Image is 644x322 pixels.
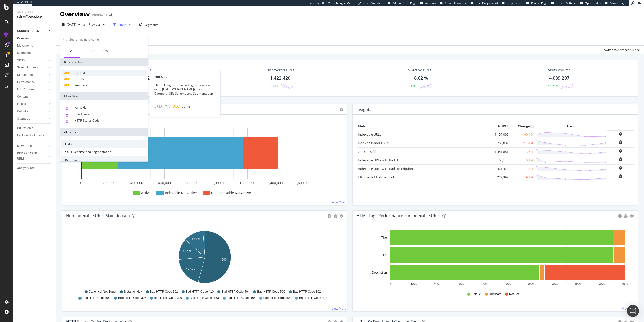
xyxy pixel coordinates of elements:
[17,166,35,171] div: Analysis Info
[17,116,30,121] div: Sitemaps
[358,166,413,171] a: Indexable URLs with Bad Description
[60,58,148,66] div: Recently Used
[60,10,90,19] div: Overview
[409,84,417,88] div: +1.37
[340,108,343,111] i: Options
[74,118,100,123] span: HTTP Status Code
[257,290,285,294] span: Bad HTTP Code 500
[408,68,431,73] div: % Active URLs
[388,1,416,5] a: Admin Crawl Page
[502,1,522,5] a: Projects List
[445,1,467,5] span: Admin Crawl List
[118,23,127,27] div: Filters
[299,296,327,300] span: Bad HTTP Code 403
[17,10,52,14] div: Analytics
[17,80,35,85] div: Performance
[358,132,381,137] a: Indexable URLs
[17,133,44,138] div: Explorer Bookmarks
[17,87,34,92] div: HTTP Codes
[334,214,337,218] div: bug
[17,43,52,48] a: Movements
[630,214,634,218] div: gear
[363,1,384,5] span: Open Viz Editor
[124,290,142,294] span: Meta noindex
[604,48,640,52] div: Switch to Advanced Mode
[17,144,32,149] div: NEW URLS
[434,283,440,286] text: 20%
[575,283,581,286] text: 80%
[92,12,107,17] div: Immowelt
[17,126,33,131] div: Url Explorer
[411,283,417,286] text: 10%
[60,128,148,136] div: All fields
[211,191,251,195] text: Non-Indexable Not Active
[17,36,29,41] div: Overview
[17,101,26,107] div: Inlinks
[222,258,228,261] text: 54%
[425,1,436,5] span: Webflow
[383,254,387,257] text: H1
[392,1,416,5] span: Admin Crawl Page
[221,290,249,294] span: Bad HTTP Code 404
[358,149,372,154] a: 2xx URLs
[580,1,601,5] a: Open in dev
[490,164,510,173] td: 421,479
[263,296,291,300] span: Bad HTTP Code 503
[89,290,116,294] span: Canonical Not Equal
[307,1,320,5] div: ReadOnly:
[618,214,622,218] div: circle-info
[358,175,395,180] a: URLs with 1 Follow Inlink
[535,123,607,130] th: Trend
[66,229,343,287] svg: A chart.
[186,268,195,271] text: 19.5%
[270,75,290,81] div: 1,422,420
[507,1,522,5] span: Projects List
[490,123,510,130] th: # URLS
[340,214,343,218] div: gear
[357,123,490,130] th: Metric
[293,290,321,294] span: Bad HTTP Code 302
[505,283,511,286] text: 50%
[111,21,133,29] button: Filters
[331,200,346,204] a: View More
[546,84,558,88] div: +10.73%
[489,292,501,296] span: Duplicate
[239,181,255,185] text: 1,200,000
[526,1,547,5] a: Project Page
[490,156,510,164] td: 58,148
[471,292,481,296] span: Unique
[510,130,535,139] td: +0.4 %
[490,147,510,156] td: 1,351,881
[481,283,487,286] text: 40%
[87,48,108,53] div: Saved Filters
[528,283,534,286] text: 60%
[17,133,52,138] a: Explorer Bookmarks
[17,65,47,70] a: Search Engines
[490,130,510,139] td: 1,157,095
[103,181,115,185] text: 200,000
[619,174,622,178] div: bell-plus
[475,1,498,5] span: Logs Projects List
[458,283,464,286] text: 30%
[66,213,130,218] div: Non-Indexable URLs Main Reason
[154,104,171,109] span: DATA TYPE:
[624,214,628,218] div: bug
[17,65,38,70] div: Search Engines
[74,71,86,75] span: Full URL
[137,21,160,29] button: Segments
[150,83,220,96] div: The full page URL, including the protocol (e.g., [URL][DOMAIN_NAME]). Field Category: URL Scheme ...
[266,68,294,73] div: Discovered URLs
[510,173,535,182] td: +9.3 %
[17,72,47,78] a: Distribution
[549,75,569,81] div: 4,089,207
[358,158,400,162] a: Indexable URLs with Bad H1
[388,283,392,286] text: 0%
[17,126,52,131] a: Url Explorer
[186,290,214,294] span: Bad HTTP Code 410
[144,23,158,27] span: Segments
[186,181,198,185] text: 800,000
[109,13,112,17] div: arrow-right-arrow-left
[551,1,576,5] a: Project Settings
[610,1,625,5] span: Admin Page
